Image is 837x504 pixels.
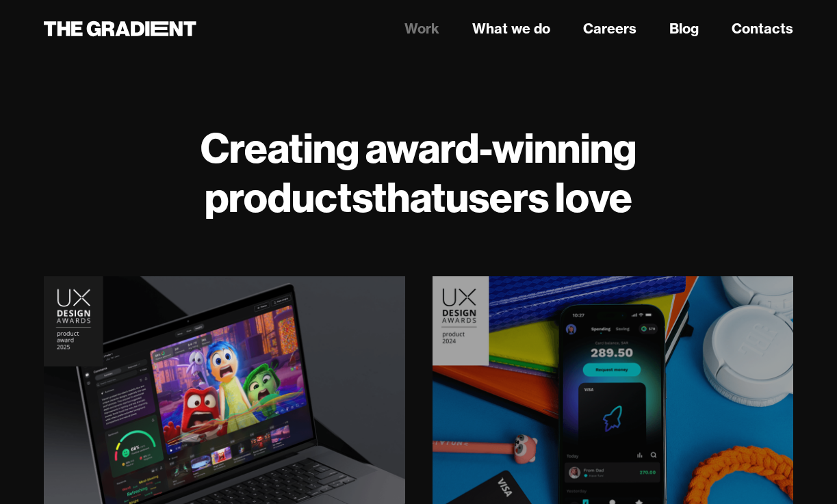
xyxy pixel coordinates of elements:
a: What we do [472,18,550,39]
a: Contacts [732,18,793,39]
a: Blog [669,18,699,39]
a: Careers [583,18,636,39]
h1: Creating award-winning products users love [44,123,793,222]
a: Work [404,18,439,39]
strong: that [372,171,446,223]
